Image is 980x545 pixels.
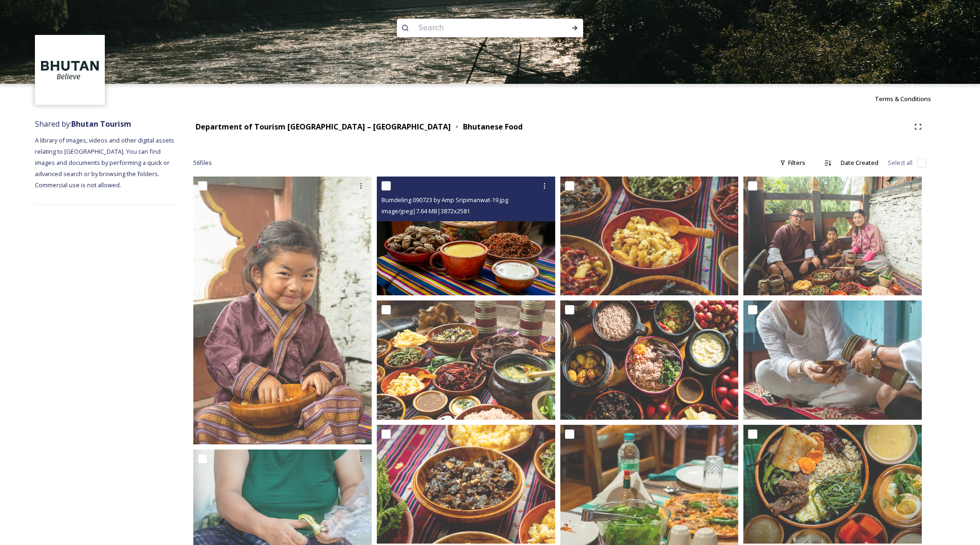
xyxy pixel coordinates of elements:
span: image/jpeg | 7.64 MB | 3872 x 2581 [381,207,470,215]
div: Filters [775,154,810,172]
span: Select all [888,158,912,167]
a: Terms & Conditions [875,93,945,104]
img: Bumdeling 090723 by Amp Sripimanwat-110.jpg [377,425,555,544]
img: Khoma 130723 by Amp Sripimanwat-96.jpg [560,300,739,420]
img: Bumdeling 090723 by Amp Sripimanwat-9.jpg [560,177,739,296]
span: Bumdeling 090723 by Amp Sripimanwat-19.jpg [381,196,508,204]
div: Date Created [836,154,883,172]
strong: Department of Tourism [GEOGRAPHIC_DATA] – [GEOGRAPHIC_DATA] [196,122,451,132]
img: Bumdeling 090723 by Amp Sripimanwat-19.jpg [377,177,555,296]
strong: Bhutan Tourism [71,119,131,129]
strong: Bhutanese Food [463,122,523,132]
img: BT_Logo_BB_Lockup_CMYK_High%2520Res.jpg [36,36,104,104]
span: 56 file s [193,158,212,167]
span: Terms & Conditions [875,95,931,103]
img: Bumdeling 090723 by Amp Sripimanwat-160.jpg [193,177,372,444]
img: Bumdeling 090723 by Amp Sripimanwat-130.jpg [377,300,555,420]
span: A library of images, videos and other digital assets relating to [GEOGRAPHIC_DATA]. You can find ... [35,136,176,189]
span: Shared by: [35,119,131,129]
img: Mongar and Dametshi 110723 by Amp Sripimanwat-540.jpg [743,425,922,544]
img: Bumdeling 090723 by Amp Sripimanwat-180.jpg [743,177,922,296]
input: Search [414,18,541,38]
img: Bumdeling 090723 by Amp Sripimanwat-5.jpg [743,300,922,420]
